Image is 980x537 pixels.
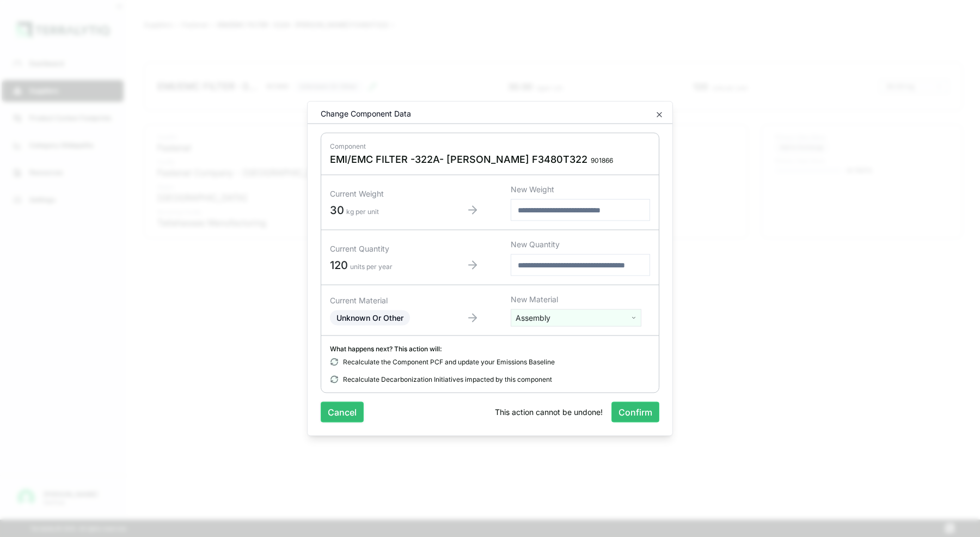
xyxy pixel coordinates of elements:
[330,142,650,151] div: Component
[330,243,434,254] div: Current Quantity
[346,207,379,215] span: kg per unit
[511,294,650,305] div: New Material
[591,156,613,165] span: 901866
[511,309,641,327] button: Assembly
[350,262,393,270] span: units per year
[312,108,411,119] div: Change Component Data
[336,313,403,322] span: Unknown Or Other
[611,402,659,423] button: Confirm
[495,407,603,418] span: This action cannot be undone!
[330,203,344,216] span: 30
[330,258,348,271] span: 120
[330,188,434,199] div: Current Weight
[330,295,434,306] div: Current Material
[330,153,587,166] span: EMI/EMC FILTER -322A- [PERSON_NAME] F3480T322
[330,375,650,384] div: Recalculate Decarbonization Initiatives impacted by this component
[330,345,650,353] div: What happens next? This action will:
[511,184,650,195] div: New Weight
[321,402,364,423] button: Cancel
[511,239,650,250] div: New Quantity
[330,358,650,367] div: Recalculate the Component PCF and update your Emissions Baseline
